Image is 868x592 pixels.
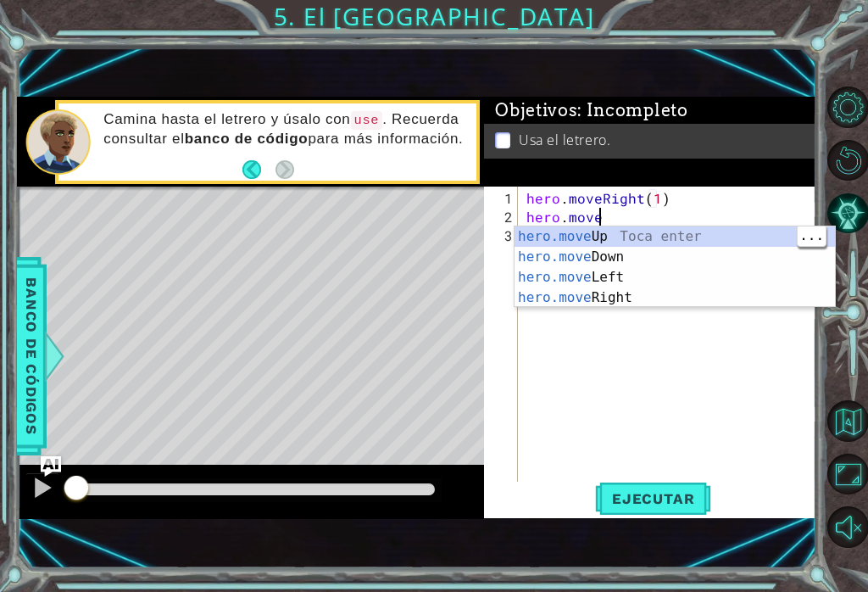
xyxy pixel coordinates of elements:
[577,100,687,120] span: : Incompleto
[495,100,688,121] span: Objetivos
[275,160,294,179] button: Next
[487,208,518,226] div: 2
[595,490,711,507] span: Ejecutar
[18,268,45,444] span: Banco de códigos
[185,131,309,147] strong: banco de código
[242,160,275,179] button: Back
[103,110,464,148] p: Camina hasta el letrero y úsalo con . Recuerda consultar el para más información.
[351,111,383,130] code: use
[25,472,59,507] button: ⌘ + P: Pause
[41,456,61,477] button: Ask AI
[519,131,610,149] p: Usa el letrero.
[798,226,826,245] span: ...
[595,482,711,515] button: Shift+Enter: Ejecutar el código.
[487,226,518,245] div: 3
[487,189,518,208] div: 1
[829,394,868,448] a: Volver al mapa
